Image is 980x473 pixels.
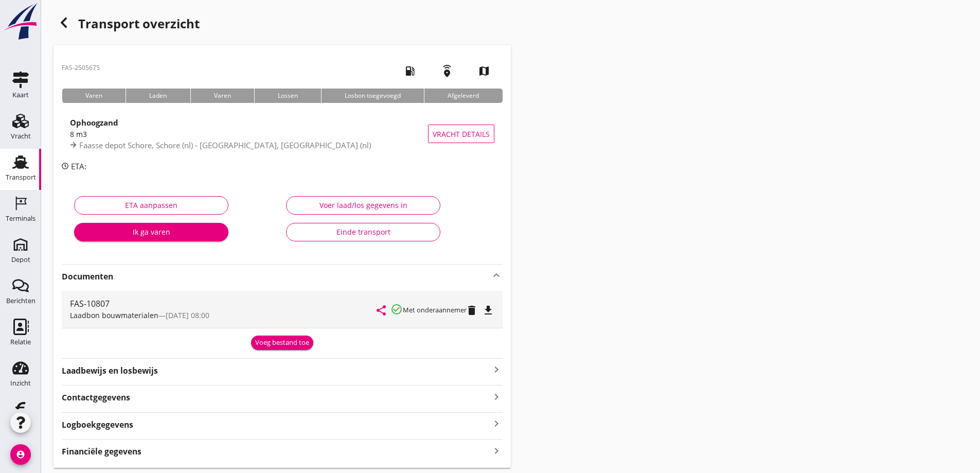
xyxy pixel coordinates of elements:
[10,444,31,465] i: account_circle
[424,89,502,103] div: Afgeleverd
[79,140,371,150] span: Faasse depot Schore, Schore (nl) - [GEOGRAPHIC_DATA], [GEOGRAPHIC_DATA] (nl)
[190,89,254,103] div: Varen
[10,380,31,387] div: Inzicht
[490,417,503,431] i: keyboard_arrow_right
[490,444,503,458] i: keyboard_arrow_right
[321,89,424,103] div: Losbon toegevoegd
[71,161,86,171] span: ETA:
[286,223,440,241] button: Einde transport
[82,226,220,237] div: Ik ga varen
[490,269,503,282] i: keyboard_arrow_up
[295,226,432,237] div: Einde transport
[62,446,141,458] strong: Financiële gegevens
[62,63,100,73] p: FAS-2505675
[11,133,31,139] div: Vracht
[54,12,511,37] div: Transport overzicht
[6,174,36,181] div: Transport
[375,304,387,317] i: share
[166,310,209,320] span: [DATE] 08:00
[251,336,313,350] button: Voeg bestand toe
[74,196,228,215] button: ETA aanpassen
[126,89,190,103] div: Laden
[70,129,428,139] div: 8 m3
[11,256,30,263] div: Depot
[74,223,228,241] button: Ik ga varen
[482,304,494,317] i: file_download
[83,200,220,211] div: ETA aanpassen
[62,89,126,103] div: Varen
[70,117,118,128] strong: Ophoogzand
[428,125,494,143] button: Vracht details
[466,304,478,317] i: delete
[396,57,424,85] i: local_gas_station
[433,129,490,139] span: Vracht details
[433,57,461,85] i: emergency_share
[2,3,39,41] img: logo-small.a267ee39.svg
[254,89,321,103] div: Lossen
[12,92,29,98] div: Kaart
[403,305,467,314] small: Met onderaannemer
[470,57,498,85] i: map
[10,339,31,345] div: Relatie
[295,200,432,211] div: Voer laad/los gegevens in
[255,338,309,348] div: Voeg bestand toe
[70,310,158,320] span: Laadbon bouwmaterialen
[70,297,377,310] div: FAS-10807
[490,390,503,404] i: keyboard_arrow_right
[6,297,35,304] div: Berichten
[286,196,440,215] button: Voer laad/los gegevens in
[62,111,503,156] a: Ophoogzand8 m3Faasse depot Schore, Schore (nl) - [GEOGRAPHIC_DATA], [GEOGRAPHIC_DATA] (nl)Vracht ...
[62,365,490,377] strong: Laadbewijs en losbewijs
[62,271,490,283] strong: Documenten
[390,303,403,316] i: check_circle_outline
[490,363,503,376] i: keyboard_arrow_right
[62,392,130,404] strong: Contactgegevens
[6,215,35,222] div: Terminals
[62,419,133,431] strong: Logboekgegevens
[70,310,377,321] div: —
